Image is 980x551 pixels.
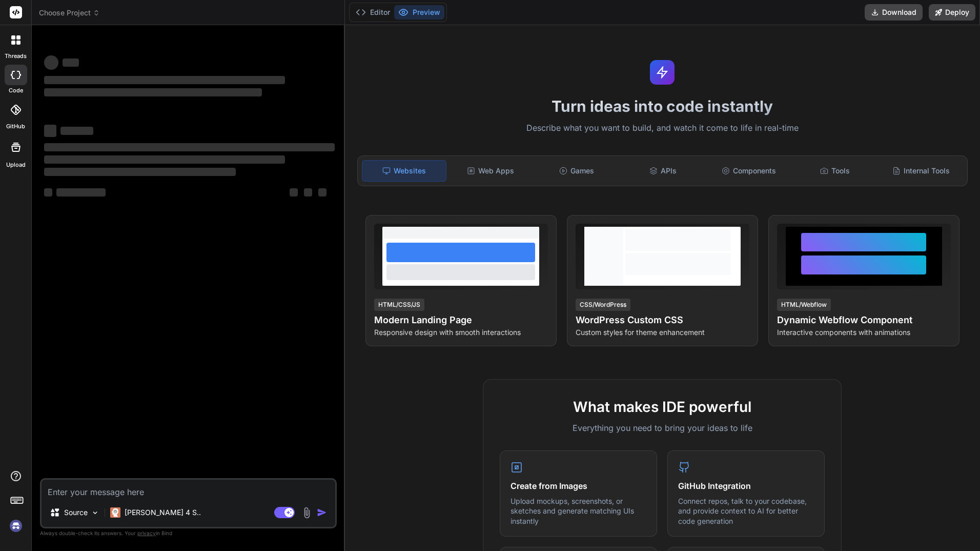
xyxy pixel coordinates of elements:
img: Pick Models [91,508,99,517]
span: ‌ [63,58,79,67]
button: Editor [352,5,394,19]
span: ‌ [44,168,236,176]
span: privacy [137,530,156,536]
button: Preview [394,5,444,19]
span: ‌ [318,188,326,196]
p: Interactive components with animations [777,327,951,338]
p: Source [64,507,88,518]
h2: What makes IDE powerful [500,396,825,418]
button: Download [865,4,923,21]
span: ‌ [44,143,335,151]
span: ‌ [304,188,312,196]
span: ‌ [60,127,93,135]
div: Tools [793,160,877,182]
img: icon [317,507,327,518]
div: Components [707,160,791,182]
h4: GitHub Integration [678,480,814,492]
div: Internal Tools [879,160,963,182]
label: Upload [6,161,26,169]
div: CSS/WordPress [576,299,630,311]
div: Websites [362,160,447,182]
p: [PERSON_NAME] 4 S.. [125,507,201,518]
p: Everything you need to bring your ideas to life [500,422,825,434]
h4: WordPress Custom CSS [576,313,749,327]
h4: Dynamic Webflow Component [777,313,951,327]
span: ‌ [44,155,285,164]
div: Web Apps [448,160,533,182]
span: ‌ [44,76,285,84]
img: signin [7,517,25,535]
span: ‌ [44,88,262,96]
h1: Turn ideas into code instantly [351,97,974,115]
label: GitHub [6,122,25,131]
h4: Create from Images [511,480,646,492]
p: Describe what you want to build, and watch it come to life in real-time [351,122,974,135]
p: Upload mockups, screenshots, or sketches and generate matching UIs instantly [511,496,646,526]
img: Claude 4 Sonnet [110,507,120,518]
span: ‌ [290,188,298,196]
span: ‌ [56,188,106,196]
img: attachment [301,507,313,519]
h4: Modern Landing Page [374,313,548,327]
div: Games [535,160,619,182]
button: Deploy [929,4,975,21]
p: Connect repos, talk to your codebase, and provide context to AI for better code generation [678,496,814,526]
div: HTML/Webflow [777,299,831,311]
span: ‌ [44,55,58,70]
span: ‌ [44,125,56,137]
span: Choose Project [39,8,100,18]
span: ‌ [44,188,52,196]
div: APIs [621,160,705,182]
p: Responsive design with smooth interactions [374,327,548,338]
p: Always double-check its answers. Your in Bind [40,528,337,538]
label: code [9,86,23,95]
div: HTML/CSS/JS [374,299,424,311]
p: Custom styles for theme enhancement [576,327,749,338]
label: threads [5,52,27,61]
